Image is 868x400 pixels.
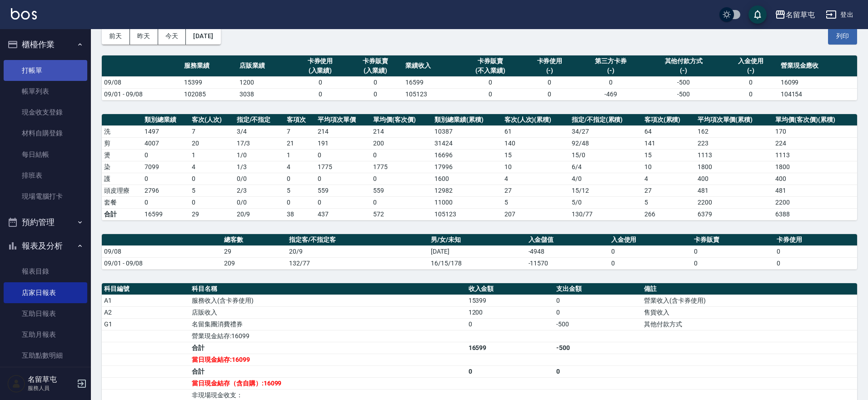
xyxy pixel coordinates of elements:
[315,114,371,126] th: 平均項次單價
[102,295,190,306] td: A1
[695,137,773,149] td: 223
[102,234,857,270] table: a dense table
[142,185,190,196] td: 2796
[102,173,142,185] td: 護
[102,114,857,220] table: a dense table
[774,245,857,257] td: 0
[569,114,642,126] th: 指定/不指定(累積)
[524,56,575,66] div: 卡券使用
[130,28,158,45] button: 昨天
[554,295,642,306] td: 0
[432,125,502,137] td: 10387
[723,88,778,100] td: 0
[695,196,773,208] td: 2200
[222,257,287,269] td: 209
[102,283,190,295] th: 科目編號
[429,234,526,246] th: 男/女/未知
[4,366,87,387] a: 全店業績分析表
[234,161,285,173] td: 1 / 3
[190,161,234,173] td: 4
[102,137,142,149] td: 剪
[554,365,642,377] td: 0
[502,161,569,173] td: 10
[692,234,774,246] th: 卡券販賣
[554,283,642,295] th: 支出金額
[234,173,285,185] td: 0 / 0
[190,114,234,126] th: 客次(人次)
[315,173,371,185] td: 0
[371,125,432,137] td: 214
[644,76,723,88] td: -500
[642,185,695,196] td: 27
[371,173,432,185] td: 0
[4,81,87,102] a: 帳單列表
[190,318,466,330] td: 名留集團消費禮券
[773,161,857,173] td: 1800
[432,208,502,220] td: 105123
[287,245,429,257] td: 20/9
[569,161,642,173] td: 6 / 4
[284,185,315,196] td: 5
[371,185,432,196] td: 559
[432,173,502,185] td: 1600
[102,76,182,88] td: 09/08
[315,149,371,161] td: 0
[142,137,190,149] td: 4007
[102,245,222,257] td: 09/08
[315,137,371,149] td: 191
[569,173,642,185] td: 4 / 0
[102,88,182,100] td: 09/01 - 09/08
[773,185,857,196] td: 481
[502,208,569,220] td: 207
[284,125,315,137] td: 7
[692,245,774,257] td: 0
[466,365,554,377] td: 0
[695,114,773,126] th: 平均項次單價(累積)
[190,137,234,149] td: 20
[725,66,776,75] div: (-)
[284,149,315,161] td: 1
[642,318,857,330] td: 其他付款方式
[287,234,429,246] th: 指定客/不指定客
[102,149,142,161] td: 燙
[609,234,692,246] th: 入金使用
[295,56,346,66] div: 卡券使用
[432,196,502,208] td: 11000
[190,208,234,220] td: 29
[237,55,293,77] th: 店販業績
[569,149,642,161] td: 15 / 0
[4,186,87,207] a: 現場電腦打卡
[403,55,459,77] th: 業績收入
[773,114,857,126] th: 單均價(客次價)(累積)
[234,185,285,196] td: 2 / 3
[190,173,234,185] td: 0
[102,257,222,269] td: 09/01 - 09/08
[502,173,569,185] td: 4
[315,161,371,173] td: 1775
[526,234,609,246] th: 入金儲值
[432,114,502,126] th: 類別總業績(累積)
[725,56,776,66] div: 入金使用
[778,88,857,100] td: 104154
[695,125,773,137] td: 162
[348,76,403,88] td: 0
[142,161,190,173] td: 7099
[647,66,721,75] div: (-)
[466,306,554,318] td: 1200
[190,377,466,389] td: 當日現金結存（含自購）:16099
[4,165,87,186] a: 排班表
[502,185,569,196] td: 27
[190,342,466,354] td: 合計
[466,283,554,295] th: 收入金額
[371,137,432,149] td: 200
[190,149,234,161] td: 1
[315,125,371,137] td: 214
[222,234,287,246] th: 總客數
[102,28,130,45] button: 前天
[350,66,401,75] div: (入業績)
[432,137,502,149] td: 31424
[569,125,642,137] td: 34 / 27
[522,76,578,88] td: 0
[315,208,371,220] td: 437
[142,125,190,137] td: 1497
